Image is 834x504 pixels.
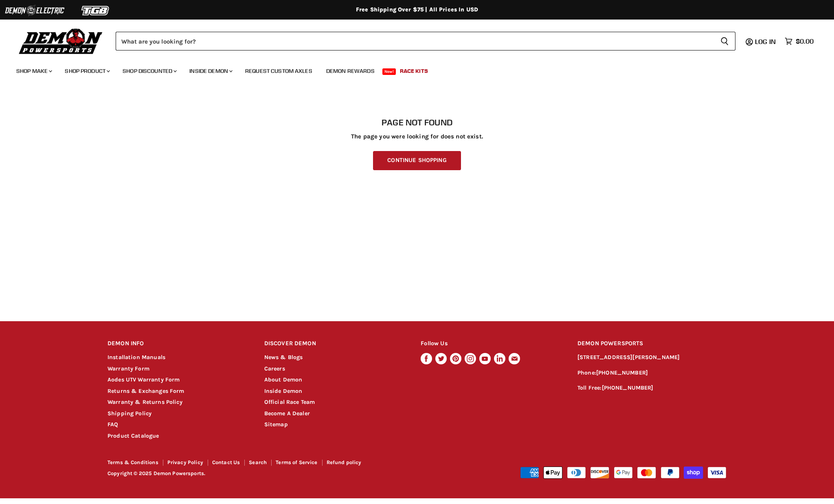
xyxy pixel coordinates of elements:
a: News & Blogs [264,354,303,361]
span: New! [382,68,396,75]
a: Terms & Conditions [108,459,158,465]
a: Installation Manuals [108,354,165,361]
span: $0.00 [796,37,814,45]
a: FAQ [108,421,118,428]
h2: Follow Us [421,334,562,353]
a: $0.00 [781,35,818,47]
p: Copyright © 2025 Demon Powersports. [108,471,418,477]
h2: DEMON POWERSPORTS [577,334,726,353]
a: Search [249,459,267,465]
p: Phone: [577,368,726,378]
ul: Main menu [10,59,812,79]
a: Inside Demon [183,63,237,79]
span: Log in [755,37,776,46]
a: About Demon [264,376,303,383]
a: [PHONE_NUMBER] [596,369,648,376]
a: Aodes UTV Warranty Form [108,376,180,383]
form: Product [116,32,735,50]
h1: Page not found [108,118,726,127]
a: Terms of Service [276,459,317,465]
a: Shop Make [10,63,57,79]
a: Sitemap [264,421,288,428]
a: [PHONE_NUMBER] [602,384,654,391]
a: Product Catalogue [108,432,159,439]
a: Shop Discounted [116,63,182,79]
a: Warranty Form [108,365,149,372]
img: TGB Logo 2 [65,3,126,18]
a: Request Custom Axles [239,63,318,79]
p: Toll Free: [577,383,726,393]
a: Returns & Exchanges Form [108,388,184,394]
img: Demon Powersports [16,26,105,55]
input: Search [116,32,714,50]
a: Privacy Policy [167,459,203,465]
a: Continue Shopping [373,151,461,170]
a: Demon Rewards [320,63,381,79]
a: Become A Dealer [264,410,310,417]
p: The page you were looking for does not exist. [108,133,726,140]
h2: DEMON INFO [108,334,249,353]
div: Free Shipping Over $75 | All Prices In USD [91,6,743,13]
a: Official Race Team [264,399,315,405]
p: [STREET_ADDRESS][PERSON_NAME] [577,353,726,362]
h2: DISCOVER DEMON [264,334,406,353]
a: Race Kits [394,63,434,79]
a: Careers [264,365,285,372]
nav: Footer [108,460,418,468]
a: Shop Product [59,63,115,79]
a: Inside Demon [264,388,303,394]
button: Search [714,32,735,50]
a: Refund policy [327,459,362,465]
a: Log in [751,38,781,45]
img: Demon Electric Logo 2 [4,3,65,18]
a: Warranty & Returns Policy [108,399,182,405]
a: Shipping Policy [108,410,151,417]
a: Contact Us [212,459,240,465]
